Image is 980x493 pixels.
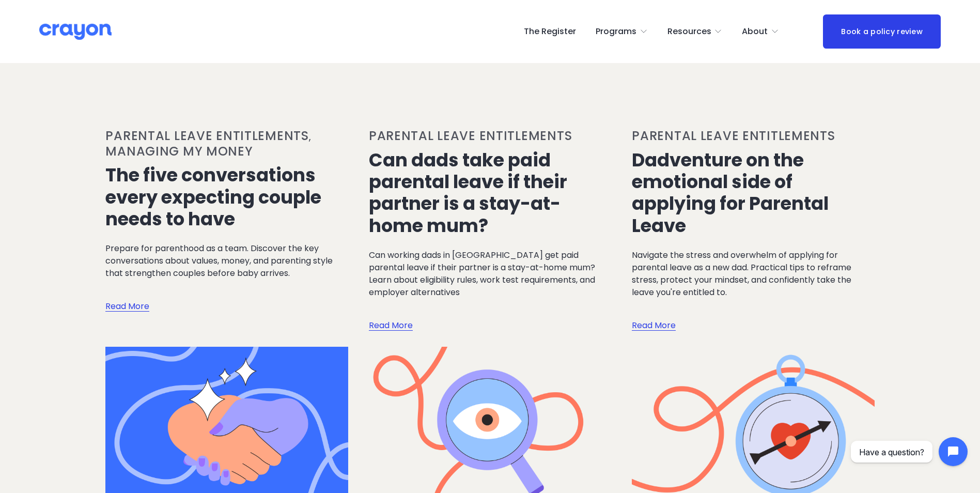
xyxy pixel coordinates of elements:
[632,127,835,144] a: Parental leave entitlements
[632,147,829,238] a: Dadventure on the emotional side of applying for Parental Leave
[369,127,572,144] a: Parental leave entitlements
[105,242,348,280] p: Prepare for parenthood as a team. Discover the key conversations about values, money, and parenti...
[309,131,310,143] span: ,
[742,24,768,39] span: About
[369,147,567,238] a: Can dads take paid parental leave if their partner is a stay-at-home mum?
[596,23,648,40] a: folder dropdown
[369,299,413,332] a: Read More
[823,14,941,48] a: Book a policy review
[105,127,308,144] a: Parental leave entitlements
[596,24,636,39] span: Programs
[632,299,676,332] a: Read More
[632,249,874,299] p: Navigate the stress and overwhelm of applying for parental leave as a new dad. Practical tips to ...
[105,143,253,160] a: Managing my money
[105,280,149,313] a: Read More
[742,23,779,40] a: folder dropdown
[667,23,723,40] a: folder dropdown
[369,249,611,299] p: Can working dads in [GEOGRAPHIC_DATA] get paid parental leave if their partner is a stay-at-home ...
[105,162,321,231] a: The five conversations every expecting couple needs to have
[39,23,112,41] img: Crayon
[667,24,711,39] span: Resources
[524,23,576,40] a: The Register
